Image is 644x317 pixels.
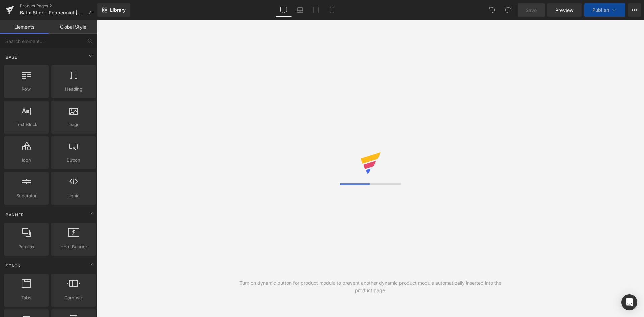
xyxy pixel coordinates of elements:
span: Library [110,7,126,13]
span: Parallax [6,243,47,250]
a: Preview [547,3,582,17]
button: More [628,3,641,17]
a: Laptop [292,3,308,17]
a: Product Pages [20,3,97,9]
button: Publish [584,3,625,17]
span: Carousel [53,294,94,301]
span: Stack [5,263,21,269]
a: Tablet [308,3,324,17]
button: Redo [501,3,515,17]
span: Image [53,121,94,128]
span: Balm Stick - Peppermint [PERSON_NAME] [20,10,85,15]
span: Liquid [53,192,94,199]
span: Save [526,7,537,14]
span: Banner [5,212,25,218]
span: Tabs [6,294,47,301]
div: Turn on dynamic button for product module to prevent another dynamic product module automatically... [234,279,507,294]
a: Desktop [276,3,292,17]
span: Separator [6,192,47,199]
span: Base [5,54,18,60]
div: Open Intercom Messenger [621,294,637,310]
span: Row [6,86,47,93]
span: Hero Banner [53,243,94,250]
a: Global Style [49,20,97,34]
span: Preview [555,7,574,14]
span: Text Block [6,121,47,128]
a: Mobile [324,3,340,17]
span: Icon [6,157,47,164]
span: Publish [592,7,609,13]
span: Heading [53,86,94,93]
a: New Library [97,3,130,17]
button: Undo [485,3,499,17]
span: Button [53,157,94,164]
